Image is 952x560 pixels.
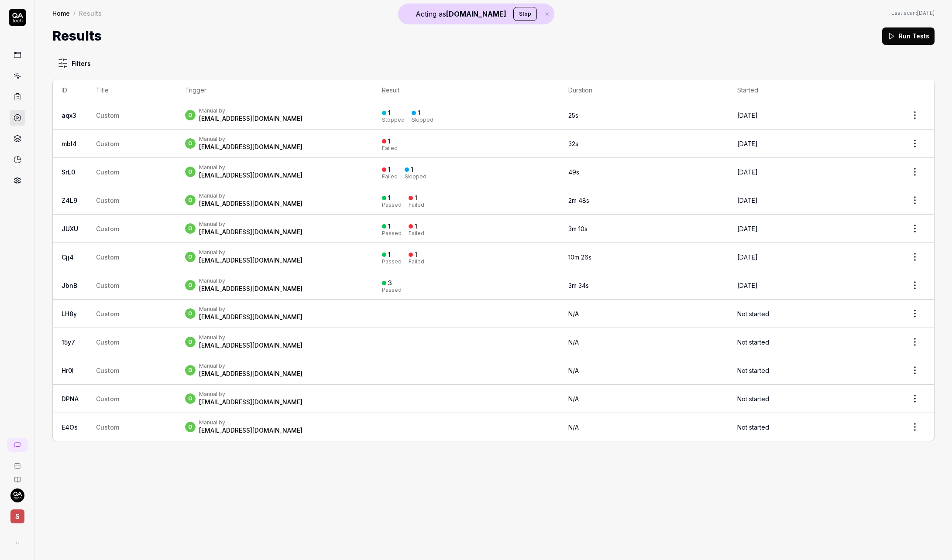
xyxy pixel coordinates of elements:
[62,225,78,232] a: JUXU
[560,79,729,101] th: Duration
[199,362,302,369] div: Manual by
[199,426,302,435] div: [EMAIL_ADDRESS][DOMAIN_NAME]
[199,249,302,256] div: Manual by
[409,231,424,236] div: Failed
[729,356,896,385] td: Not started
[199,192,302,199] div: Manual by
[52,9,70,17] a: Home
[199,199,302,208] div: [EMAIL_ADDRESS][DOMAIN_NAME]
[176,79,373,101] th: Trigger
[405,174,426,179] div: Skipped
[568,338,579,346] span: N/A
[62,112,76,119] a: aqx3
[199,107,302,114] div: Manual by
[199,369,302,378] div: [EMAIL_ADDRESS][DOMAIN_NAME]
[79,9,102,17] div: Results
[199,277,302,284] div: Manual by
[729,79,896,101] th: Started
[729,300,896,328] td: Not started
[388,279,392,287] div: 3
[185,195,196,205] span: o
[62,395,79,403] a: DPNA
[185,365,196,376] span: o
[568,140,578,147] time: 32s
[199,164,302,171] div: Manual by
[568,225,588,232] time: 3m 10s
[185,223,196,234] span: o
[96,395,119,403] span: Custom
[568,197,589,204] time: 2m 48s
[199,334,302,341] div: Manual by
[185,280,196,290] span: o
[199,221,302,228] div: Manual by
[199,228,302,236] div: [EMAIL_ADDRESS][DOMAIN_NAME]
[7,438,28,452] a: New conversation
[199,313,302,321] div: [EMAIL_ADDRESS][DOMAIN_NAME]
[62,197,77,204] a: Z4L9
[199,341,302,350] div: [EMAIL_ADDRESS][DOMAIN_NAME]
[568,423,579,431] span: N/A
[382,174,398,179] div: Failed
[185,110,196,120] span: o
[199,143,302,151] div: [EMAIL_ADDRESS][DOMAIN_NAME]
[62,168,75,176] a: SrL0
[96,168,119,176] span: Custom
[185,252,196,262] span: o
[62,253,74,261] a: Cjj4
[409,202,424,208] div: Failed
[388,166,391,174] div: 1
[3,455,31,469] a: Book a call with us
[96,112,119,119] span: Custom
[568,395,579,403] span: N/A
[185,422,196,432] span: o
[199,306,302,313] div: Manual by
[96,338,119,346] span: Custom
[891,9,935,17] button: Last scan:[DATE]
[568,112,578,119] time: 25s
[737,225,758,232] time: [DATE]
[513,7,537,21] button: Stop
[199,391,302,398] div: Manual by
[199,114,302,123] div: [EMAIL_ADDRESS][DOMAIN_NAME]
[199,419,302,426] div: Manual by
[96,423,119,431] span: Custom
[185,167,196,177] span: o
[388,194,391,202] div: 1
[729,413,896,441] td: Not started
[52,55,96,72] button: Filters
[96,367,119,374] span: Custom
[62,140,77,147] a: mbl4
[382,202,402,208] div: Passed
[62,338,75,346] a: 15y7
[415,251,417,259] div: 1
[917,10,935,16] time: [DATE]
[96,197,119,204] span: Custom
[737,197,758,204] time: [DATE]
[568,282,589,289] time: 3m 34s
[409,259,424,264] div: Failed
[382,231,402,236] div: Passed
[199,256,302,265] div: [EMAIL_ADDRESS][DOMAIN_NAME]
[737,253,758,261] time: [DATE]
[96,253,119,261] span: Custom
[568,310,579,318] span: N/A
[382,287,402,293] div: Passed
[737,112,758,119] time: [DATE]
[199,136,302,143] div: Manual by
[53,79,87,101] th: ID
[73,9,76,17] div: /
[729,385,896,413] td: Not started
[62,367,74,374] a: Hr0l
[10,509,24,523] span: S
[737,140,758,147] time: [DATE]
[729,328,896,356] td: Not started
[62,423,78,431] a: E4Os
[185,308,196,319] span: o
[96,140,119,147] span: Custom
[737,282,758,289] time: [DATE]
[96,225,119,232] span: Custom
[388,137,391,145] div: 1
[568,253,591,261] time: 10m 26s
[737,168,758,176] time: [DATE]
[96,282,119,289] span: Custom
